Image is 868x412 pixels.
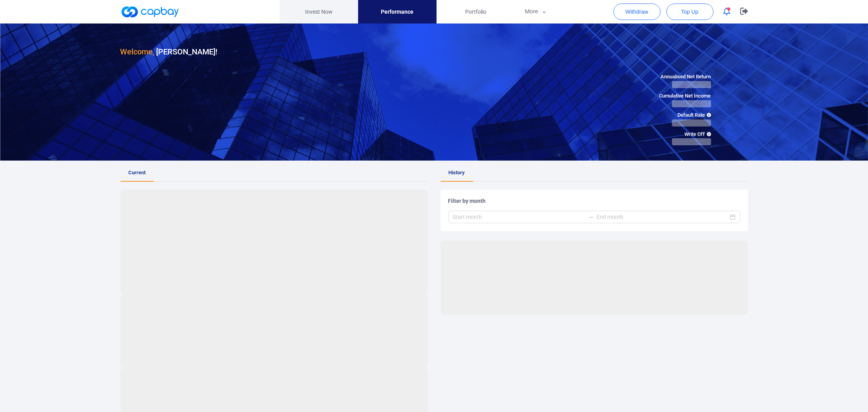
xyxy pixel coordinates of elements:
[659,111,711,119] span: Default Rate
[666,4,713,20] button: Top Up
[597,213,728,221] input: End month
[588,214,594,220] span: swap-right
[659,73,711,81] span: Annualised Net Return
[659,92,711,100] span: Cumulative Net Income
[448,197,740,204] h5: Filter by month
[449,170,465,175] span: History
[120,47,155,56] span: Welcome,
[588,214,594,220] span: to
[465,7,486,16] span: Portfolio
[129,170,146,175] span: Current
[613,4,661,20] button: Withdraw
[453,213,584,221] input: Start month
[381,7,413,16] span: Performance
[681,8,698,16] span: Top Up
[120,45,218,58] h3: [PERSON_NAME] !
[659,130,711,139] span: Write Off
